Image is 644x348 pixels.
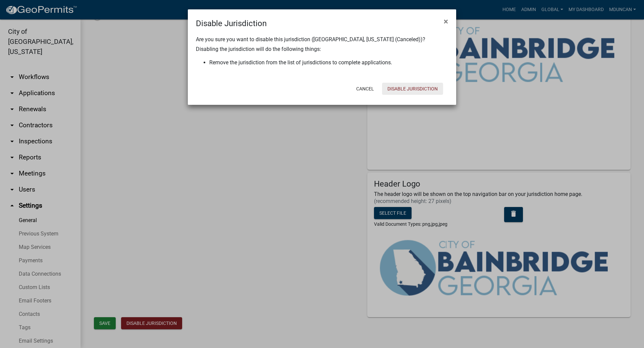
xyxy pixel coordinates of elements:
[438,12,453,31] button: Close
[382,83,443,95] button: Disable Jurisdiction
[196,45,448,53] p: Disabling the jurisdiction will do the following things:
[209,59,448,67] li: Remove the jurisdiction from the list of jurisdictions to complete applications.
[196,17,267,29] h4: Disable Jurisdiction
[196,36,448,43] h6: Are you sure you want to disable this jurisdiction ([GEOGRAPHIC_DATA], [US_STATE] (Canceled))?
[351,83,379,95] button: Cancel
[444,17,448,26] span: ×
